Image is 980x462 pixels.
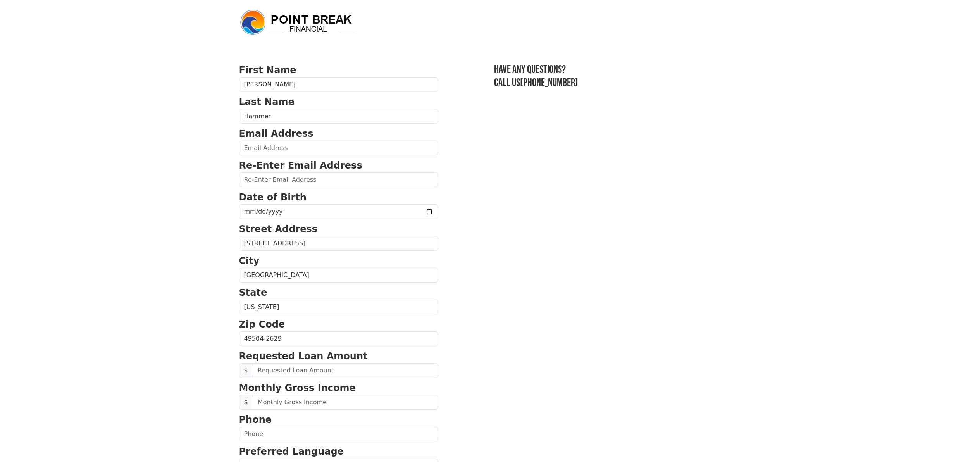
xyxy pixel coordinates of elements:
strong: City [239,255,260,266]
input: Requested Loan Amount [253,363,438,378]
a: [PHONE_NUMBER] [520,76,578,89]
strong: Date of Birth [239,192,307,203]
input: Monthly Gross Income [253,395,438,410]
input: Phone [239,427,438,441]
strong: Last Name [239,97,295,107]
h3: Have any questions? [494,63,741,76]
input: Street Address [239,236,438,251]
input: City [239,268,438,283]
strong: First Name [239,65,296,76]
strong: Zip Code [239,319,285,330]
strong: Re-Enter Email Address [239,160,362,171]
input: Zip Code [239,331,438,346]
strong: Street Address [239,224,318,234]
p: Monthly Gross Income [239,381,438,395]
strong: Phone [239,414,272,425]
img: logo.png [239,9,355,36]
strong: Email Address [239,128,313,139]
span: $ [239,363,253,378]
input: First Name [239,77,438,92]
strong: Requested Loan Amount [239,351,368,362]
strong: Preferred Language [239,446,344,457]
span: $ [239,395,253,410]
input: Email Address [239,141,438,155]
input: Re-Enter Email Address [239,172,438,187]
strong: State [239,287,267,298]
h3: Call us [494,76,741,90]
input: Last Name [239,109,438,124]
